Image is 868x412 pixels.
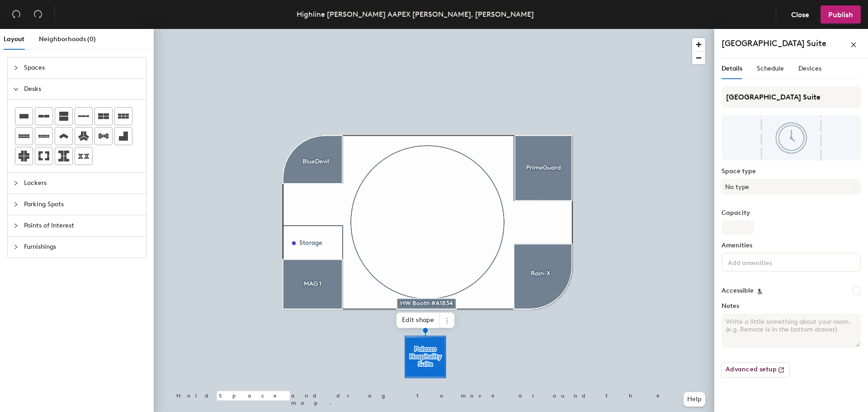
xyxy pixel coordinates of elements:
[7,5,25,24] button: Undo (⌘ + Z)
[722,242,861,249] label: Amenities
[13,65,19,71] span: collapsed
[13,180,19,186] span: collapsed
[13,244,19,250] span: collapsed
[4,35,24,43] span: Layout
[12,9,21,19] span: undo
[24,215,141,236] span: Points of Interest
[821,5,861,24] button: Publish
[13,223,19,228] span: collapsed
[722,65,742,72] span: Details
[722,209,861,217] label: Capacity
[828,10,853,19] span: Publish
[783,5,817,24] button: Close
[39,35,96,43] span: Neighborhoods (0)
[722,362,790,378] button: Advanced setup
[722,115,861,161] img: The space named Palazzo Hospitality Suite
[722,38,826,49] h4: [GEOGRAPHIC_DATA] Suite
[684,392,705,407] button: Help
[24,173,141,194] span: Lockers
[24,57,141,78] span: Spaces
[722,168,861,175] label: Space type
[24,79,141,99] span: Desks
[13,202,19,207] span: collapsed
[297,9,534,20] div: Highline [PERSON_NAME] AAPEX [PERSON_NAME], [PERSON_NAME]
[726,256,807,267] input: Add amenities
[757,65,784,72] span: Schedule
[13,86,19,92] span: expanded
[396,313,440,328] span: Edit shape
[850,42,857,48] span: close
[24,237,141,257] span: Furnishings
[722,179,861,195] button: No type
[722,303,861,310] label: Notes
[798,65,821,72] span: Devices
[722,287,754,294] label: Accessible
[29,5,47,24] button: Redo (⌘ + ⇧ + Z)
[791,10,809,19] span: Close
[24,194,141,215] span: Parking Spots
